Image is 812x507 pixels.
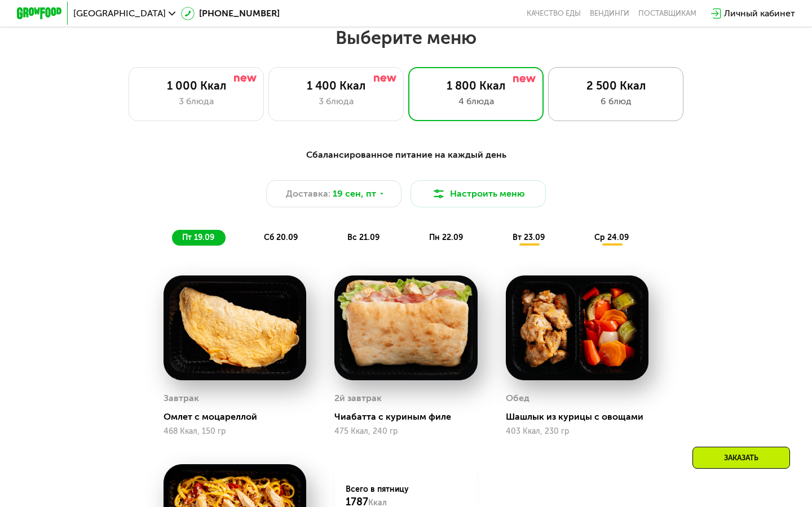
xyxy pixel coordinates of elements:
[420,95,532,108] div: 4 блюда
[36,26,776,49] h2: Выберите меню
[638,9,696,18] div: поставщикам
[334,411,486,422] div: Чиабатта с куриным филе
[140,79,252,92] div: 1 000 Ккал
[513,233,545,242] span: вт 23.09
[164,411,315,422] div: Омлет с моцареллой
[594,233,629,242] span: ср 24.09
[286,187,330,201] span: Доставка:
[420,79,532,92] div: 1 800 Ккал
[182,233,214,242] span: пт 19.09
[334,427,477,436] div: 475 Ккал, 240 гр
[506,427,648,436] div: 403 Ккал, 230 гр
[560,95,672,108] div: 6 блюд
[411,180,546,207] button: Настроить меню
[73,9,166,18] span: [GEOGRAPHIC_DATA]
[280,79,392,92] div: 1 400 Ккал
[692,447,790,469] div: Заказать
[724,7,795,20] div: Личный кабинет
[527,9,581,18] a: Качество еды
[560,79,672,92] div: 2 500 Ккал
[506,390,529,407] div: Обед
[334,390,382,407] div: 2й завтрак
[347,233,379,242] span: вс 21.09
[280,95,392,108] div: 3 блюда
[264,233,298,242] span: сб 20.09
[506,411,657,422] div: Шашлык из курицы с овощами
[164,390,199,407] div: Завтрак
[164,427,306,436] div: 468 Ккал, 150 гр
[429,233,463,242] span: пн 22.09
[333,187,376,201] span: 19 сен, пт
[72,148,740,162] div: Сбалансированное питание на каждый день
[181,7,280,20] a: [PHONE_NUMBER]
[140,95,252,108] div: 3 блюда
[590,9,629,18] a: Вендинги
